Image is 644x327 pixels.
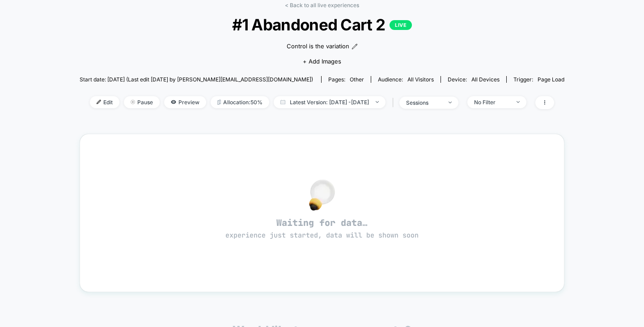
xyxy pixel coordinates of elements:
[407,76,434,83] span: All Visitors
[303,58,341,65] span: + Add Images
[474,99,510,106] div: No Filter
[131,100,135,104] img: end
[350,76,364,83] span: other
[225,231,419,240] span: experience just started, data will be shown soon
[97,100,101,104] img: edit
[449,102,452,103] img: end
[538,76,564,83] span: Page Load
[285,2,359,8] a: < Back to all live experiences
[517,101,520,103] img: end
[217,100,221,105] img: rebalance
[309,179,335,211] img: no_data
[211,96,269,108] span: Allocation: 50%
[441,76,506,83] span: Device:
[513,76,564,83] div: Trigger:
[280,100,285,104] img: calendar
[390,20,412,30] p: LIVE
[406,99,442,106] div: sessions
[90,96,119,108] span: Edit
[376,101,379,103] img: end
[328,76,364,83] div: Pages:
[124,96,160,108] span: Pause
[274,96,386,108] span: Latest Version: [DATE] - [DATE]
[96,217,548,240] span: Waiting for data…
[80,76,313,83] span: Start date: [DATE] (Last edit [DATE] by [PERSON_NAME][EMAIL_ADDRESS][DOMAIN_NAME])
[287,42,349,51] span: Control is the variation
[471,76,500,83] span: all devices
[104,15,540,34] span: #1 Abandoned Cart 2
[164,96,206,108] span: Preview
[390,96,399,109] span: |
[378,76,434,83] div: Audience:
